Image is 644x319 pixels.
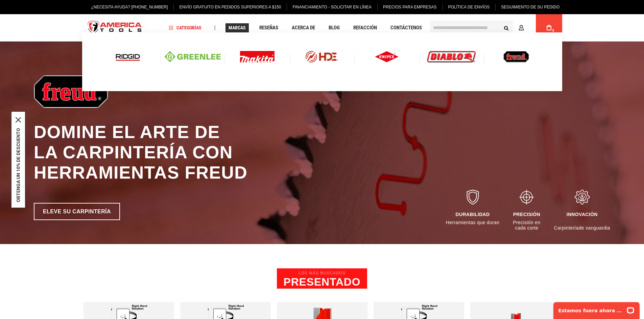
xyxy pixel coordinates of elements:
a: Reseñas [256,23,281,32]
font: Contáctenos [390,25,422,31]
font: Innovación [567,212,598,217]
font: Financiamiento - Solicitar en línea [292,5,372,9]
img: Logotipo de Diablo [427,51,476,62]
a: Blog [326,23,343,32]
a: Contáctenos [387,23,425,32]
font: PRECISIÓN [513,212,540,217]
button: Cerca [16,117,21,123]
font: Marcas [229,25,246,30]
font: Precisión en [513,220,540,225]
img: Logotipo de Knipex [375,51,399,62]
font: Envío gratuito en pedidos superiores a $150 [179,5,281,9]
font: Política de envíos [448,5,490,9]
img: Herramientas de América [82,15,148,41]
font: Seguimiento de su pedido [501,5,559,9]
img: Logotipo de Makita [240,51,275,62]
font: Precios para empresas [383,5,437,9]
font: Domine el arte de [34,122,220,142]
button: OBTENGA UN 10% DE DESCUENTO [16,128,21,202]
font: herramientas Freud [34,163,247,182]
a: Refacción [350,23,380,32]
font: Categorías [176,25,201,30]
svg: icono de cerrar [16,117,21,123]
img: Logotipo de Freud [34,75,108,108]
font: Los más buscados [299,271,345,275]
font: Eleve su carpintería [43,209,111,214]
font: Cuenta [526,25,544,30]
a: Marcas [225,23,249,32]
font: Reseñas [259,25,278,31]
a: Acerca de [289,23,318,32]
font: ¿Necesita ayuda? [PHONE_NUMBER] [91,5,168,9]
a: Categorías [166,23,205,32]
font: Estamos fuera ahora mismo. ¡Vuelve más tarde! [9,10,142,16]
font: Refacción [353,25,377,31]
img: Logotipo de HDE [294,51,350,62]
font: Blog [329,25,340,31]
img: Logotipo de Freud [503,51,529,62]
font: Presentado [284,276,361,288]
button: Abrir el widget de chat LiveChat [78,9,86,17]
font: la carpintería con [34,142,233,162]
font: cada corte [515,225,539,231]
button: Buscar [500,21,513,34]
font: de vanguardia [579,225,610,231]
a: Eleve su carpintería [34,203,120,220]
font: Carpintería [554,225,579,231]
font: Acerca de [292,25,315,31]
font: DURABILIDAD [455,212,490,217]
img: Logotipo de Greenlee [165,51,221,62]
a: logotipo de la tienda [82,15,148,41]
font: 0 [552,29,554,32]
font: Herramientas que duran [446,220,500,225]
a: 0 [543,14,555,41]
img: Logotipo de Ridgid [114,51,142,62]
iframe: Widget de chat LiveChat [549,298,644,319]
